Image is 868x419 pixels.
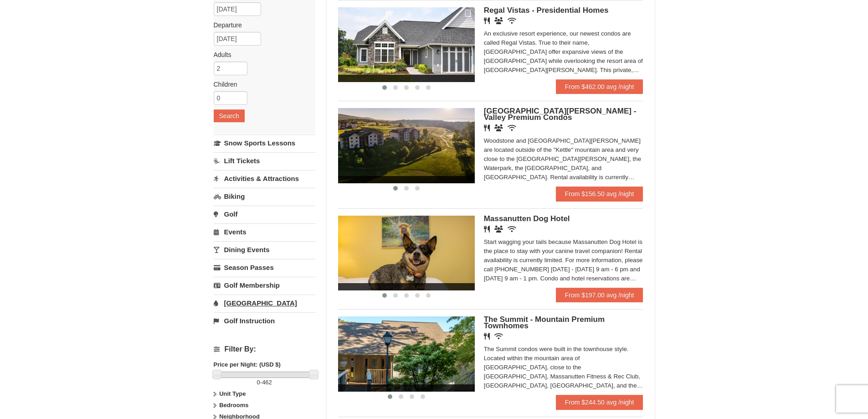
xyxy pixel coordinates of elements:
[556,79,643,94] a: From $462.00 avg /night
[219,390,246,397] strong: Unit Type
[484,136,643,182] div: Woodstone and [GEOGRAPHIC_DATA][PERSON_NAME] are located outside of the "Kettle" mountain area an...
[494,124,503,131] i: Banquet Facilities
[484,315,605,330] span: The Summit - Mountain Premium Townhomes
[214,295,315,311] a: [GEOGRAPHIC_DATA]
[508,226,516,233] i: Wireless Internet (free)
[214,170,315,187] a: Activities & Attractions
[484,238,643,283] div: Start wagging your tails because Massanutten Dog Hotel is the place to stay with your canine trav...
[214,223,315,240] a: Events
[484,214,570,223] span: Massanutten Dog Hotel
[219,402,248,409] strong: Bedrooms
[484,345,643,390] div: The Summit condos were built in the townhouse style. Located within the mountain area of [GEOGRAP...
[494,17,503,24] i: Banquet Facilities
[214,109,245,122] button: Search
[214,259,315,276] a: Season Passes
[214,80,308,89] label: Children
[257,379,260,386] span: 0
[508,124,516,131] i: Wireless Internet (free)
[484,17,490,24] i: Restaurant
[484,333,490,340] i: Restaurant
[484,6,609,15] span: Regal Vistas - Presidential Homes
[214,188,315,205] a: Biking
[494,226,503,233] i: Banquet Facilities
[556,288,643,302] a: From $197.00 avg /night
[214,361,281,368] strong: Price per Night: (USD $)
[214,152,315,169] a: Lift Tickets
[484,226,490,233] i: Restaurant
[556,395,643,409] a: From $244.50 avg /night
[262,379,272,386] span: 462
[214,345,315,353] h4: Filter By:
[556,186,643,201] a: From $156.50 avg /night
[484,124,490,131] i: Restaurant
[508,17,516,24] i: Wireless Internet (free)
[214,21,308,30] label: Departure
[484,107,637,122] span: [GEOGRAPHIC_DATA][PERSON_NAME] - Valley Premium Condos
[214,378,315,387] label: -
[214,241,315,258] a: Dining Events
[214,134,315,151] a: Snow Sports Lessons
[494,333,503,340] i: Wireless Internet (free)
[484,29,643,75] div: An exclusive resort experience, our newest condos are called Regal Vistas. True to their name, [G...
[214,206,315,222] a: Golf
[214,50,308,59] label: Adults
[214,312,315,329] a: Golf Instruction
[214,277,315,294] a: Golf Membership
